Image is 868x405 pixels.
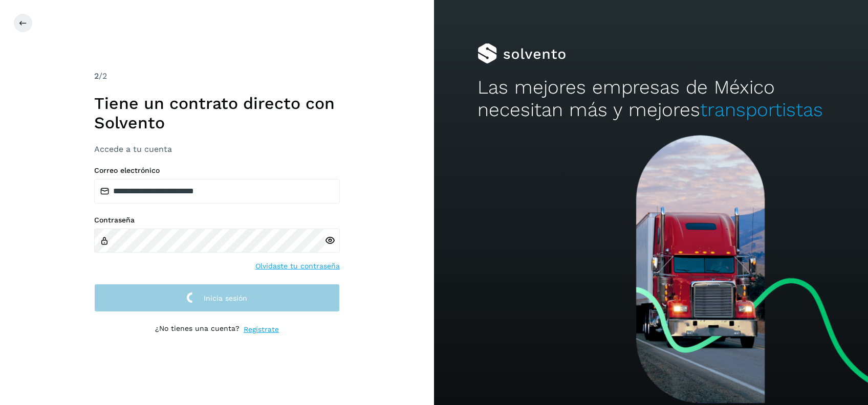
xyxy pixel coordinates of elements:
span: 2 [94,71,99,81]
p: ¿No tienes una cuenta? [155,324,240,335]
label: Contraseña [94,216,340,224]
h1: Tiene un contrato directo con Solvento [94,94,340,133]
div: /2 [94,70,340,82]
h3: Accede a tu cuenta [94,144,340,154]
h2: Las mejores empresas de México necesitan más y mejores [478,76,824,122]
span: transportistas [700,99,823,121]
a: Olvidaste tu contraseña [255,261,340,272]
label: Correo electrónico [94,166,340,175]
span: Inicia sesión [204,295,247,302]
button: Inicia sesión [94,284,340,312]
a: Regístrate [244,324,279,335]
